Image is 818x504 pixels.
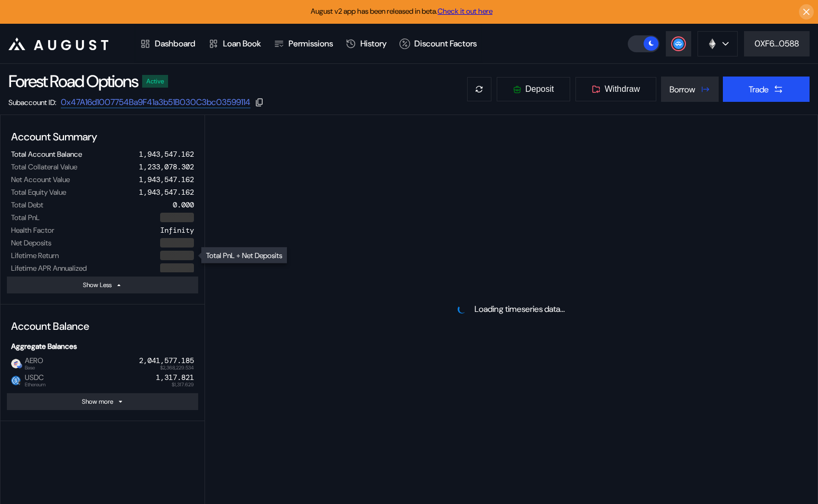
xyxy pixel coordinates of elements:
[438,6,492,16] a: Check it out here
[723,77,810,102] button: Trade
[146,78,164,85] div: Active
[11,263,87,273] div: Lifetime APR Annualized
[7,393,198,410] button: Show more
[11,187,66,197] div: Total Equity Value
[360,38,387,49] div: History
[11,225,54,235] div: Health Factor
[393,24,483,63] a: Discount Factors
[475,303,565,315] div: Loading timeseries data...
[11,213,40,222] div: Total PnL
[21,356,43,370] span: AERO
[414,38,477,49] div: Discount Factors
[8,98,57,107] div: Subaccount ID:
[11,149,82,159] div: Total Account Balance
[17,380,22,385] img: svg+xml,%3c
[339,24,393,63] a: History
[7,126,198,148] div: Account Summary
[11,238,51,248] div: Net Deposits
[172,382,194,387] span: $1,317.629
[458,305,466,313] img: pending
[173,200,194,210] div: 0.000
[670,84,695,95] div: Borrow
[11,200,43,210] div: Total Debt
[155,38,196,49] div: Dashboard
[7,277,198,293] button: Show Less
[139,162,194,172] div: 1,233,078.302
[496,77,571,102] button: Deposit
[311,6,492,16] span: August v2 app has been released in beta.
[61,97,250,108] a: 0x47A16d1007754Ba9F41a3b51B030C3bc03599114
[8,70,138,92] div: Forest Road Options
[7,315,198,337] div: Account Balance
[82,397,113,406] div: Show more
[160,225,194,235] div: Infinity
[575,77,657,102] button: Withdraw
[83,281,111,289] div: Show Less
[11,359,21,368] img: token.png
[139,356,194,365] div: 2,041,577.185
[139,175,194,184] div: 1,943,547.162
[525,84,554,94] span: Deposit
[139,149,194,159] div: 1,943,547.162
[267,24,339,63] a: Permissions
[744,31,810,56] button: 0XF6...0588
[755,38,799,49] div: 0XF6...0588
[139,187,194,197] div: 1,943,547.162
[201,248,287,263] div: Total PnL ÷ Net Deposits
[11,162,77,172] div: Total Collateral Value
[223,38,261,49] div: Loan Book
[25,382,45,387] span: Ethereum
[11,376,21,385] img: usdc.png
[25,365,43,370] span: Base
[17,363,22,368] img: base-BpWWO12p.svg
[11,251,59,260] div: Lifetime Return
[289,38,333,49] div: Permissions
[707,38,718,50] img: chain logo
[749,84,769,95] div: Trade
[21,373,45,387] span: USDC
[160,365,194,370] span: $2,368,229.534
[134,24,202,63] a: Dashboard
[7,337,198,355] div: Aggregate Balances
[156,373,194,382] div: 1,317.821
[202,24,267,63] a: Loan Book
[698,31,738,56] button: chain logo
[661,77,719,102] button: Borrow
[11,175,70,184] div: Net Account Value
[605,84,640,94] span: Withdraw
